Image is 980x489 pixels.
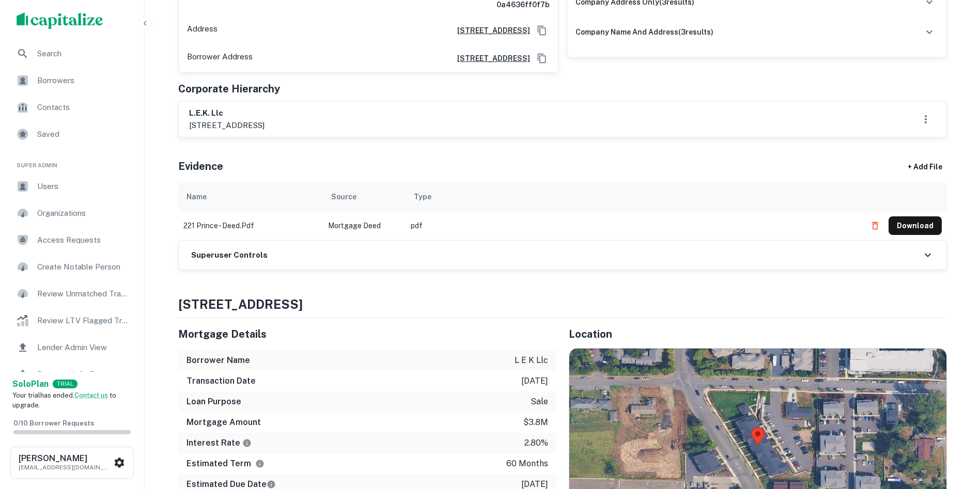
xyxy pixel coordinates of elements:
[19,463,112,472] p: [EMAIL_ADDRESS][DOMAIN_NAME]
[10,447,134,479] button: [PERSON_NAME][EMAIL_ADDRESS][DOMAIN_NAME]
[449,25,530,36] a: [STREET_ADDRESS]
[8,228,136,253] a: Access Requests
[178,326,556,342] h5: Mortgage Details
[8,308,136,333] a: Review LTV Flagged Transactions
[515,354,548,367] p: l e k llc
[37,234,130,246] span: Access Requests
[8,362,136,387] a: Borrower Info Requests
[267,480,276,489] svg: Estimate is based on a standard schedule for this type of loan.
[37,128,130,140] span: Saved
[889,157,961,176] div: + Add File
[37,48,130,60] span: Search
[8,68,136,93] a: Borrowers
[242,438,252,448] svg: The interest rates displayed on the website are for informational purposes only and may be report...
[37,314,130,327] span: Review LTV Flagged Transactions
[37,261,130,273] span: Create Notable Person
[178,159,223,174] h5: Evidence
[524,437,548,449] p: 2.80%
[186,437,252,449] h6: Interest Rate
[323,182,406,211] th: Source
[37,180,130,193] span: Users
[187,51,253,66] p: Borrower Address
[8,174,136,199] a: Users
[8,149,136,174] li: Super Admin
[191,249,268,261] h6: Superuser Controls
[37,341,130,354] span: Lender Admin View
[8,95,136,120] a: Contacts
[37,74,130,87] span: Borrowers
[506,458,548,470] p: 60 months
[8,41,136,66] a: Search
[406,182,861,211] th: Type
[37,288,130,300] span: Review Unmatched Transactions
[414,191,431,203] div: Type
[186,396,241,408] h6: Loan Purpose
[186,458,265,470] h6: Estimated Term
[534,51,550,66] button: Copy Address
[255,459,265,468] svg: Term is based on a standard schedule for this type of loan.
[12,379,49,389] strong: Solo Plan
[17,12,103,29] img: capitalize-logo.png
[37,368,130,381] span: Borrower Info Requests
[8,335,136,360] a: Lender Admin View
[12,378,49,390] a: SoloPlan
[8,122,136,147] a: Saved
[187,23,217,38] p: Address
[19,454,112,463] h6: [PERSON_NAME]
[569,326,947,342] h5: Location
[13,419,94,427] span: 0 / 10 Borrower Requests
[323,211,406,240] td: Mortgage Deed
[928,406,980,456] iframe: Chat Widget
[186,354,250,367] h6: Borrower Name
[186,416,261,429] h6: Mortgage Amount
[889,216,942,235] button: Download
[189,107,265,119] h6: l.e.k. llc
[449,53,530,64] a: [STREET_ADDRESS]
[866,217,884,234] button: Delete file
[8,201,136,226] a: Organizations
[186,191,207,203] div: Name
[406,211,861,240] td: pdf
[186,375,256,387] h6: Transaction Date
[178,182,947,240] div: scrollable content
[534,23,550,38] button: Copy Address
[74,391,108,399] a: Contact us
[531,396,548,408] p: sale
[331,191,356,203] div: Source
[178,211,323,240] td: 221 prince - deed.pdf
[178,182,323,211] th: Name
[37,101,130,114] span: Contacts
[8,255,136,279] a: Create Notable Person
[521,375,548,387] p: [DATE]
[189,119,265,132] p: [STREET_ADDRESS]
[575,26,713,38] h6: company name and address ( 3 results)
[53,380,77,388] div: TRIAL
[178,295,947,313] h4: [STREET_ADDRESS]
[37,207,130,219] span: Organizations
[8,281,136,306] a: Review Unmatched Transactions
[178,81,280,97] h5: Corporate Hierarchy
[523,416,548,429] p: $3.8m
[12,391,116,409] span: Your trial has ended. to upgrade.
